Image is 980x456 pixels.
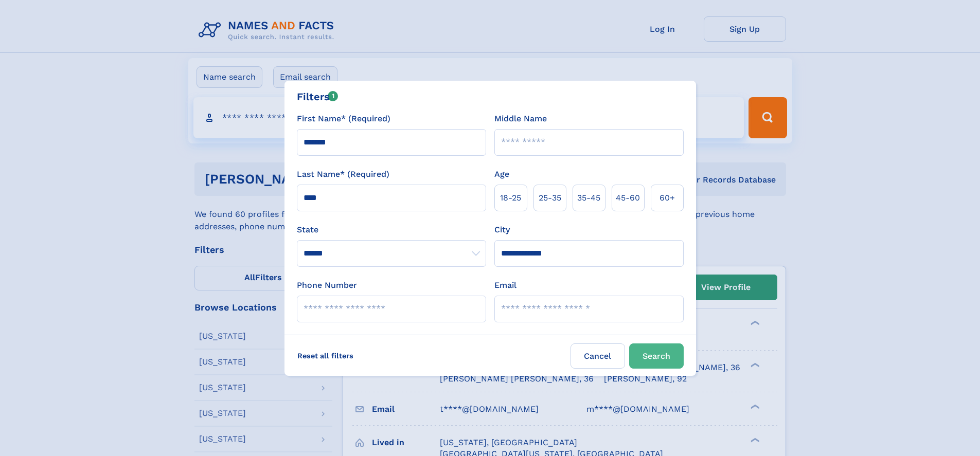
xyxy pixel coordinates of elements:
label: Age [494,168,509,180]
label: City [494,224,510,236]
label: Middle Name [494,113,547,125]
span: 35‑45 [577,192,600,204]
span: 60+ [660,192,675,204]
label: Email [494,279,516,291]
span: 18‑25 [500,192,521,204]
label: Phone Number [297,279,357,291]
label: State [297,224,486,236]
label: Reset all filters [291,343,360,368]
span: 45‑60 [616,192,640,204]
button: Search [629,343,684,369]
label: Last Name* (Required) [297,168,389,180]
label: First Name* (Required) [297,113,390,125]
label: Cancel [571,343,625,369]
span: 25‑35 [539,192,561,204]
div: Filters [297,89,338,104]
